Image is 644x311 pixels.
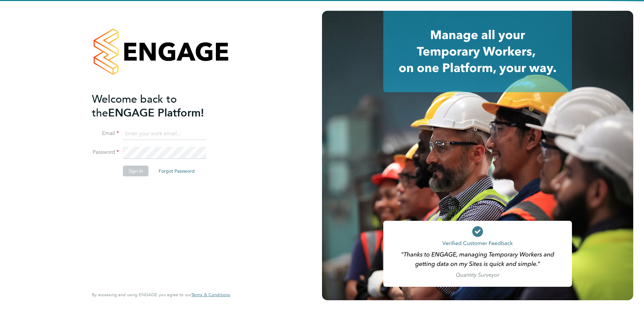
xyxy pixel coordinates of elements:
[92,92,223,120] h2: ENGAGE Platform!
[153,166,200,176] button: Forgot Password
[92,292,230,298] span: By accessing and using ENGAGE you agree to our
[92,149,119,156] label: Password
[191,292,230,298] a: Terms & Conditions
[191,292,230,298] span: Terms & Conditions
[92,93,177,119] span: Welcome back to the
[92,130,119,137] label: Email
[123,166,149,176] button: Sign In
[123,128,206,140] input: Enter your work email...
